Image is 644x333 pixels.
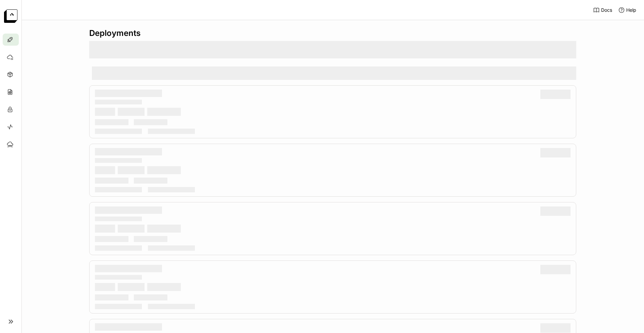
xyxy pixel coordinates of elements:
[601,7,612,13] span: Docs
[4,9,17,23] img: logo
[593,7,612,13] a: Docs
[626,7,636,13] span: Help
[618,7,636,13] div: Help
[89,28,576,38] div: Deployments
